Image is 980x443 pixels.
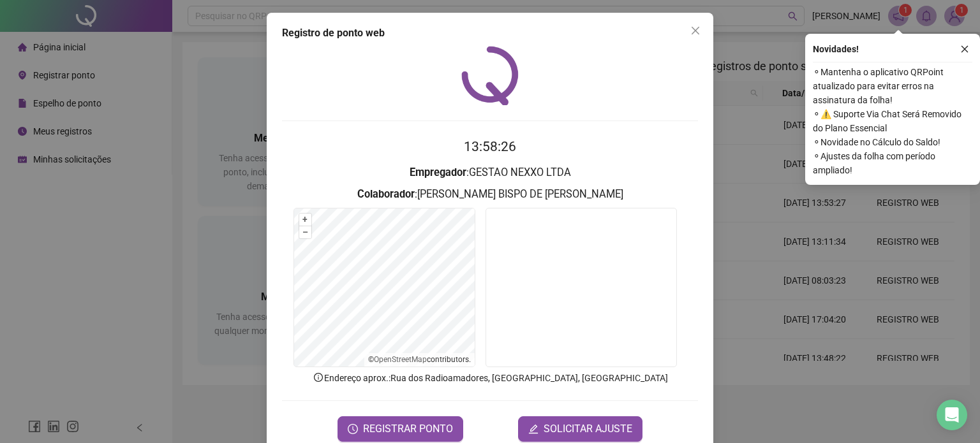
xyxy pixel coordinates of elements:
[518,416,642,442] button: editSOLICITAR AJUSTE
[299,226,311,238] button: –
[685,20,706,41] button: Close
[461,46,519,105] img: QRPoint
[282,371,698,385] p: Endereço aprox. : Rua dos Radioamadores, [GEOGRAPHIC_DATA], [GEOGRAPHIC_DATA]
[813,65,972,107] span: ⚬ Mantenha o aplicativo QRPoint atualizado para evitar erros na assinatura da folha!
[282,164,698,181] h3: : GESTAO NEXXO LTDA
[960,45,969,54] span: close
[813,135,972,149] span: ⚬ Novidade no Cálculo do Saldo!
[313,372,324,383] span: info-circle
[544,421,632,437] span: SOLICITAR AJUSTE
[338,416,463,442] button: REGISTRAR PONTO
[357,188,415,200] strong: Colaborador
[690,25,701,36] span: close
[813,42,859,56] span: Novidades !
[464,139,516,154] time: 13:58:26
[813,107,972,135] span: ⚬ ⚠️ Suporte Via Chat Será Removido do Plano Essencial
[528,424,538,434] span: edit
[813,149,972,177] span: ⚬ Ajustes da folha com período ampliado!
[374,355,427,364] a: OpenStreetMap
[282,25,698,41] div: Registro de ponto web
[368,355,471,364] li: © contributors.
[282,186,698,203] h3: : [PERSON_NAME] BISPO DE [PERSON_NAME]
[363,421,453,437] span: REGISTRAR PONTO
[937,400,967,430] div: Open Intercom Messenger
[410,166,466,178] strong: Empregador
[299,214,311,226] button: +
[348,424,358,434] span: clock-circle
